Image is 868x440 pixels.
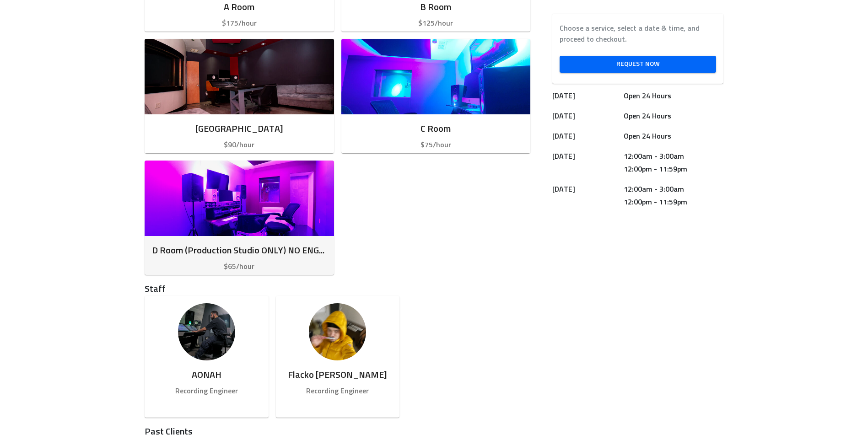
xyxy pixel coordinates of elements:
h6: D Room (Production Studio ONLY) NO ENGINEER INCLUDED [152,243,327,258]
h3: Past Clients [145,425,530,439]
p: $90/hour [152,140,327,150]
h6: Open 24 Hours [624,110,720,123]
h6: [DATE] [552,130,620,143]
h6: [GEOGRAPHIC_DATA] [152,122,327,136]
p: Recording Engineer [152,386,261,397]
img: Room image [341,39,531,114]
p: $175/hour [152,18,327,29]
button: [GEOGRAPHIC_DATA]$90/hour [145,39,334,153]
a: AONAHAONAHRecording Engineer [145,303,268,418]
h6: 12:00pm - 11:59pm [624,163,720,176]
label: Choose a service, select a date & time, and proceed to checkout. [560,23,716,45]
p: Recording Engineer [283,386,392,397]
a: Request Now [560,56,716,73]
img: Room image [145,39,334,114]
h6: Open 24 Hours [624,90,720,102]
h6: [DATE] [552,110,620,123]
a: Flacko BlancoFlacko [PERSON_NAME]Recording Engineer [276,303,399,418]
img: AONAH [178,303,235,360]
h6: 12:00am - 3:00am [624,183,720,196]
h6: [DATE] [552,183,620,196]
img: Flacko Blanco [309,303,366,360]
h6: Flacko [PERSON_NAME] [283,368,392,382]
h6: C Room [349,122,523,136]
h3: Staff [145,282,530,296]
button: D Room (Production Studio ONLY) NO ENGINEER INCLUDED$65/hour [145,161,334,275]
h6: Open 24 Hours [624,130,720,143]
h6: AONAH [152,368,261,382]
span: Request Now [567,59,709,70]
h6: [DATE] [552,150,620,163]
img: Room image [145,161,334,236]
p: $65/hour [152,261,327,272]
h6: 12:00pm - 11:59pm [624,196,720,209]
p: $125/hour [349,18,523,29]
h6: [DATE] [552,90,620,102]
h6: 12:00am - 3:00am [624,150,720,163]
button: C Room$75/hour [341,39,531,153]
p: $75/hour [349,140,523,150]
